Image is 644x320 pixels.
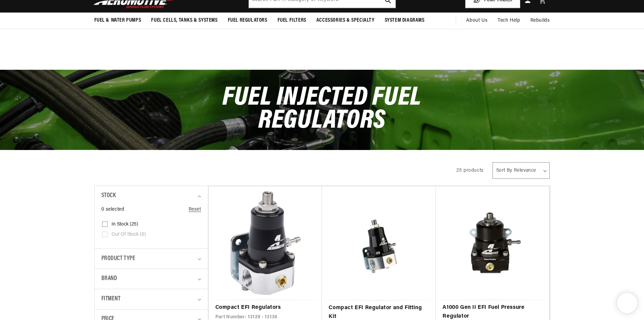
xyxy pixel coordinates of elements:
span: About Us [466,18,487,23]
span: Fuel & Water Pumps [94,17,141,24]
span: In stock (25) [112,221,138,228]
span: System Diagrams [385,17,425,24]
a: Compact EFI Regulators [215,303,315,312]
summary: Fitment (0 selected) [101,289,201,309]
span: Product type [101,254,136,264]
summary: Brand (0 selected) [101,269,201,289]
summary: Accessories & Specialty [311,13,380,28]
span: Fuel Cells, Tanks & Systems [151,17,217,24]
span: Stock [101,191,116,201]
summary: Fuel Regulators [223,13,272,28]
span: Tech Help [498,17,520,24]
summary: Fuel & Water Pumps [89,13,146,28]
span: Fitment [101,294,121,304]
span: Accessories & Specialty [316,17,375,24]
span: 0 selected [101,206,124,213]
span: Out of stock (0) [112,232,146,238]
span: Rebuilds [530,17,550,24]
summary: Product type (0 selected) [101,249,201,269]
summary: Tech Help [493,13,525,29]
a: Reset [189,206,201,213]
summary: Fuel Cells, Tanks & Systems [146,13,222,28]
summary: Fuel Filters [272,13,311,28]
summary: System Diagrams [380,13,430,28]
span: Fuel Injected Fuel Regulators [222,85,422,134]
span: Fuel Filters [278,17,306,24]
summary: Stock (0 selected) [101,186,201,206]
summary: Rebuilds [525,13,555,29]
span: Brand [101,274,117,284]
span: Fuel Regulators [228,17,267,24]
a: About Us [461,13,493,29]
span: 25 products [456,168,484,173]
